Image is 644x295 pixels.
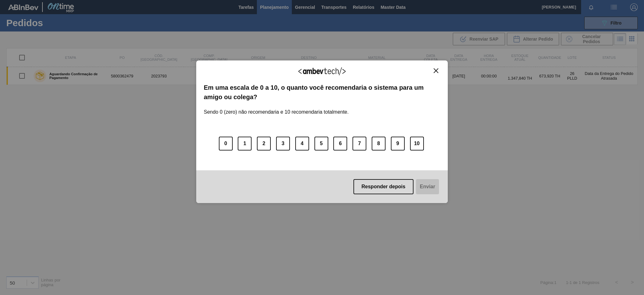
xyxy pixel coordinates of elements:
[353,137,366,150] button: 7
[204,102,349,115] label: Sendo 0 (zero) não recomendaria e 10 recomendaria totalmente.
[434,68,438,73] img: Close
[432,68,440,73] button: Close
[204,83,440,102] label: Em uma escala de 0 a 10, o quanto você recomendaria o sistema para um amigo ou colega?
[219,137,233,150] button: 0
[257,137,271,150] button: 2
[372,137,386,150] button: 8
[391,137,405,150] button: 9
[298,67,346,75] img: Logo Ambevtech
[238,137,252,150] button: 1
[295,137,309,150] button: 4
[314,137,328,150] button: 5
[410,137,424,150] button: 10
[276,137,290,150] button: 3
[353,179,414,194] button: Responder depois
[333,137,347,150] button: 6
